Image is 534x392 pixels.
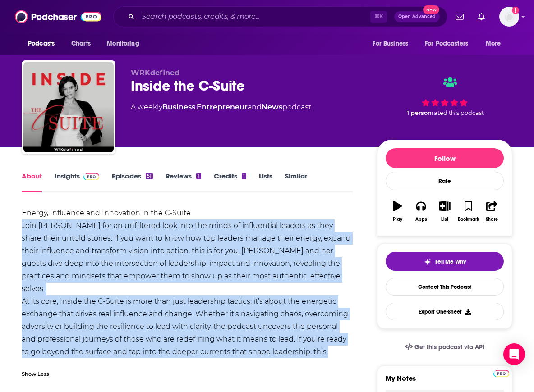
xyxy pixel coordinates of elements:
svg: Add a profile image [512,7,519,14]
div: Energy, Influence and Innovation in the C-Suite Join [PERSON_NAME] for an unfiltered look into th... [22,207,353,371]
img: Inside the C-Suite [23,62,114,152]
div: Share [486,217,498,222]
div: 1 personrated this podcast [377,68,512,124]
a: Charts [65,35,96,52]
span: 1 person [407,109,432,116]
span: More [486,37,501,50]
span: WRKdefined [131,68,180,77]
span: rated this podcast [432,109,484,116]
button: tell me why sparkleTell Me Why [386,252,504,271]
span: Charts [71,37,91,50]
span: and [248,103,262,111]
span: ⌘ K [370,11,387,23]
img: Podchaser Pro [493,370,509,377]
a: Reviews1 [166,172,201,192]
a: Show notifications dropdown [452,9,467,24]
a: Credits1 [214,172,246,192]
a: News [262,103,282,111]
button: open menu [101,35,151,52]
div: 1 [196,173,201,179]
span: Get this podcast via API [414,343,484,351]
a: Pro website [493,369,509,377]
img: User Profile [499,7,519,27]
a: Get this podcast via API [398,336,492,358]
a: InsightsPodchaser Pro [55,172,99,192]
span: For Business [373,37,408,50]
button: Follow [386,148,504,168]
img: Podchaser - Follow, Share and Rate Podcasts [15,8,101,25]
div: Apps [415,217,427,222]
span: Open Advanced [398,14,436,19]
span: Logged in as patiencebaldacci [499,7,519,27]
a: Similar [285,172,307,192]
div: 1 [242,173,246,179]
button: open menu [479,35,512,52]
input: Search podcasts, credits, & more... [138,9,370,24]
div: Search podcasts, credits, & more... [113,6,447,27]
a: Show notifications dropdown [474,9,488,24]
span: Podcasts [28,37,55,50]
button: Open AdvancedNew [394,11,440,22]
button: Apps [409,195,433,228]
button: Play [386,195,409,228]
a: Episodes51 [112,172,153,192]
div: Rate [386,172,504,190]
div: 51 [146,173,153,179]
button: Show profile menu [499,7,519,27]
button: open menu [366,35,419,52]
button: List [433,195,456,228]
button: Export One-Sheet [386,303,504,320]
span: New [423,5,439,14]
img: Podchaser Pro [83,173,99,180]
a: About [22,172,42,192]
div: Play [393,217,402,222]
a: Lists [259,172,272,192]
button: open menu [419,35,481,52]
span: For Podcasters [425,37,468,50]
span: Tell Me Why [435,258,466,265]
div: Bookmark [458,217,479,222]
a: Entrepreneur [197,103,248,111]
button: open menu [22,35,66,52]
div: List [441,217,448,222]
img: tell me why sparkle [424,258,431,265]
div: Open Intercom Messenger [503,343,525,365]
button: Share [480,195,504,228]
label: My Notes [386,374,504,390]
span: Monitoring [107,37,139,50]
a: Business [162,103,195,111]
a: Contact This Podcast [386,278,504,296]
span: , [195,103,197,111]
button: Bookmark [456,195,480,228]
div: A weekly podcast [131,102,311,113]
